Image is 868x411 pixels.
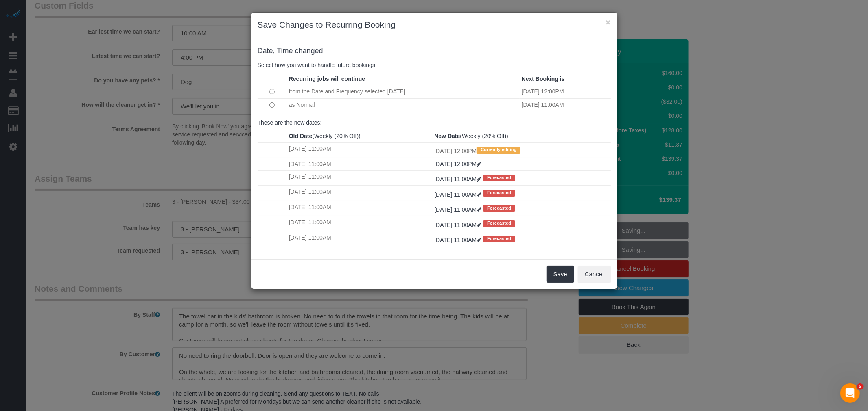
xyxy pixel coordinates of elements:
[483,175,515,181] span: Forecasted
[434,191,483,198] a: [DATE] 11:00AM
[287,98,520,111] td: as Normal
[287,216,433,231] td: [DATE] 11:00AM
[258,47,611,55] h4: changed
[522,76,565,82] strong: Next Booking is
[434,206,483,213] a: [DATE] 11:00AM
[432,143,610,158] td: [DATE] 12:00PM
[287,201,433,216] td: [DATE] 11:00AM
[477,147,520,153] span: Currently editing
[483,236,515,242] span: Forecasted
[840,383,860,403] iframe: Intercom live chat
[857,383,864,390] span: 5
[287,158,433,170] td: [DATE] 11:00AM
[434,161,481,167] a: [DATE] 12:00PM
[287,170,433,185] td: [DATE] 11:00AM
[520,98,611,111] td: [DATE] 11:00AM
[434,237,483,243] a: [DATE] 11:00AM
[258,47,293,55] span: Date, Time
[606,18,610,26] button: ×
[258,19,611,31] h3: Save Changes to Recurring Booking
[258,61,611,69] p: Select how you want to handle future bookings:
[434,133,460,139] strong: New Date
[258,119,611,127] p: These are the new dates:
[434,176,483,182] a: [DATE] 11:00AM
[289,133,313,139] strong: Old Date
[547,266,574,283] button: Save
[483,190,515,196] span: Forecasted
[432,130,610,143] th: (Weekly (20% Off))
[578,266,611,283] button: Cancel
[289,76,365,82] strong: Recurring jobs will continue
[287,143,433,158] td: [DATE] 11:00AM
[434,222,483,228] a: [DATE] 11:00AM
[520,85,611,98] td: [DATE] 12:00PM
[287,186,433,201] td: [DATE] 11:00AM
[287,130,433,143] th: (Weekly (20% Off))
[483,220,515,227] span: Forecasted
[287,85,520,98] td: from the Date and Frequency selected [DATE]
[287,231,433,246] td: [DATE] 11:00AM
[483,205,515,212] span: Forecasted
